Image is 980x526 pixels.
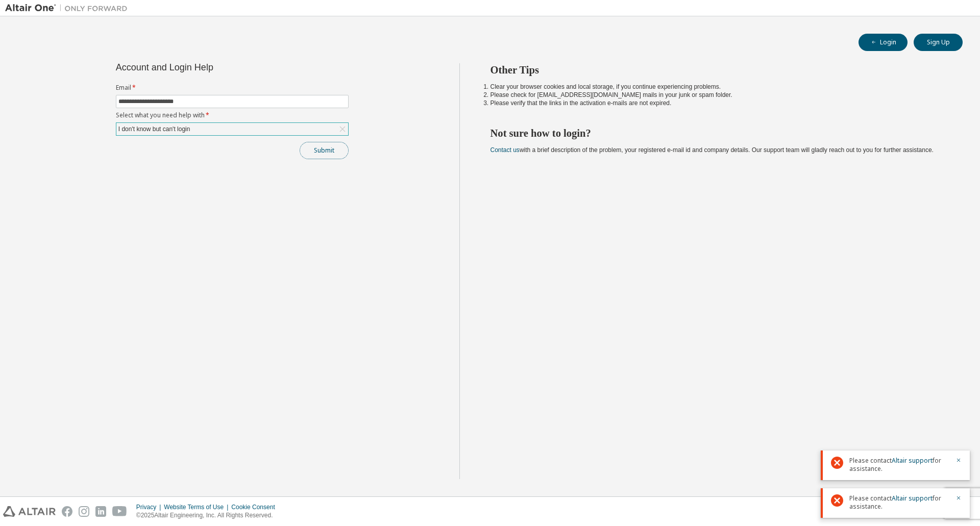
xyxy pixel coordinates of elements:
[491,127,945,140] h2: Not sure how to login?
[136,511,281,520] p: © 2025 Altair Engineering, Inc. All Rights Reserved.
[117,123,192,135] div: I don't know but can't login
[892,494,933,503] a: Altair support
[112,506,127,517] img: youtube.svg
[136,503,164,511] div: Privacy
[164,503,231,511] div: Website Terms of Use
[3,506,56,517] img: altair_logo.svg
[300,142,349,159] button: Submit
[859,34,908,51] button: Login
[491,91,945,99] li: Please check for [EMAIL_ADDRESS][DOMAIN_NAME] mails in your junk or spam folder.
[116,84,349,92] label: Email
[491,146,520,154] a: Contact us
[914,34,963,51] button: Sign Up
[62,506,72,517] img: facebook.svg
[849,494,949,511] span: Please contact for assistance.
[231,503,281,511] div: Cookie Consent
[79,506,89,517] img: instagram.svg
[116,63,302,71] div: Account and Login Help
[491,63,945,77] h2: Other Tips
[5,3,133,13] img: Altair One
[116,111,349,119] label: Select what you need help with
[892,456,933,465] a: Altair support
[95,506,106,517] img: linkedin.svg
[849,457,949,473] span: Please contact for assistance.
[491,83,945,91] li: Clear your browser cookies and local storage, if you continue experiencing problems.
[491,146,934,154] span: with a brief description of the problem, your registered e-mail id and company details. Our suppo...
[491,99,945,107] li: Please verify that the links in the activation e-mails are not expired.
[116,123,348,135] div: I don't know but can't login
